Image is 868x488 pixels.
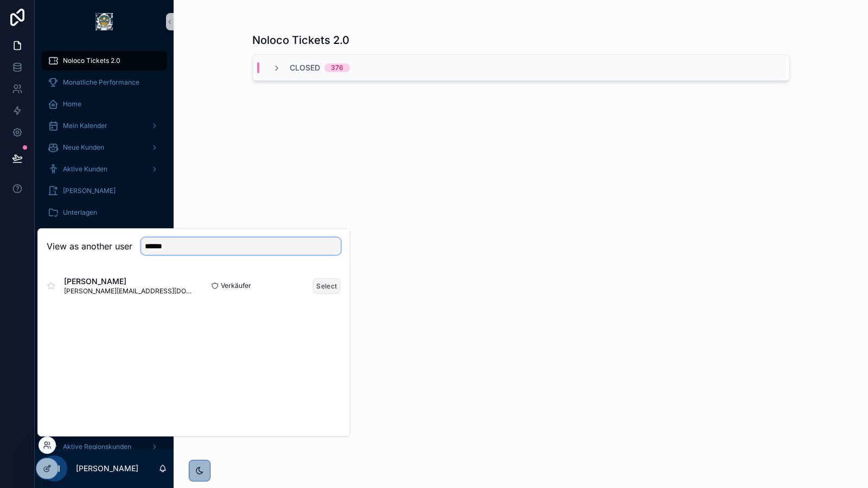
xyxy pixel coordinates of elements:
img: App logo [95,13,113,30]
span: Noloco Tickets 2.0 [63,56,120,65]
a: Aktive Regionskunden [41,437,167,457]
h2: View as another user [47,240,132,253]
span: [PERSON_NAME] [63,187,116,195]
h1: Noloco Tickets 2.0 [252,33,349,48]
span: Home [63,100,81,108]
p: [PERSON_NAME] [76,463,138,474]
span: Aktive Regionskunden [63,442,131,451]
span: Verkäufer [221,281,251,290]
a: Neue Kunden [41,138,167,157]
a: Unterlagen [41,203,167,222]
div: 376 [331,63,343,72]
span: Neue Kunden [63,143,104,152]
span: Monatliche Performance [63,78,139,87]
span: Aktive Kunden [63,165,107,174]
span: [PERSON_NAME] [64,276,194,287]
span: Closed [290,62,320,73]
a: Aktive Kunden [41,159,167,179]
a: Monatliche Performance [41,73,167,92]
a: [PERSON_NAME] [41,181,167,201]
a: Noloco Tickets 2.0 [41,51,167,70]
button: Select [312,278,341,294]
a: Home [41,94,167,114]
span: Mein Kalender [63,121,107,130]
span: Unterlagen [63,208,97,217]
span: [PERSON_NAME][EMAIL_ADDRESS][DOMAIN_NAME] [64,287,194,296]
a: Mein Kalender [41,116,167,136]
div: scrollable content [35,43,174,449]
